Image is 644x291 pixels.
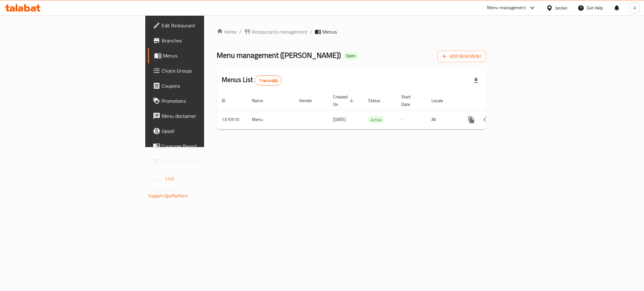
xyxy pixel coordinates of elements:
a: Grocery Checklist [148,154,253,169]
a: Support.OpsPlatform [148,192,188,200]
table: enhanced table [217,91,529,129]
a: Branches [148,33,253,48]
span: Active [368,116,384,124]
th: Actions [459,91,529,110]
a: Menu disclaimer [148,108,253,124]
span: Branches [162,37,248,44]
span: Locale [431,97,451,104]
span: Status [368,97,389,104]
button: Change Status [479,112,494,127]
span: [DATE] [333,115,346,124]
nav: breadcrumb [217,28,486,36]
a: Coupons [148,78,253,93]
div: Jordan [555,4,568,11]
span: Add New Menu [442,52,481,60]
a: Menus [148,48,253,63]
span: Start Date [401,93,419,108]
li: / [310,28,312,36]
div: Menu-management [487,4,526,12]
a: Edit Restaurant [148,18,253,33]
span: 1.0.0 [165,175,175,183]
span: Name [252,97,271,104]
span: Restaurants management [252,28,308,36]
span: Coupons [162,82,248,90]
a: Coverage Report [148,139,253,154]
a: Restaurants management [244,28,308,36]
h2: Menus List [222,75,282,85]
span: Menu disclaimer [162,112,248,120]
button: more [464,112,479,127]
td: - [396,110,426,129]
span: ID [222,97,234,104]
div: Total records count [255,75,282,85]
span: Menus [322,28,337,36]
span: Upsell [162,127,248,135]
td: Menu [247,110,294,129]
span: Menu management ( [PERSON_NAME] ) [217,48,341,62]
button: Add New Menu [437,51,486,62]
span: Menus [163,52,248,59]
span: A [633,4,636,11]
td: All [426,110,459,129]
span: Vendor [299,97,320,104]
div: Open [343,52,358,60]
span: Grocery Checklist [162,157,248,165]
span: Edit Restaurant [162,22,248,29]
div: Export file [469,73,484,88]
span: 1 record(s) [255,78,282,84]
span: Get support on: [148,185,177,194]
span: Coverage Report [162,142,248,150]
span: Open [343,53,358,58]
a: Upsell [148,124,253,139]
span: Promotions [162,97,248,105]
a: Promotions [148,93,253,108]
span: Version: [148,175,164,183]
span: Created On [333,93,356,108]
span: Choice Groups [162,67,248,74]
a: Choice Groups [148,63,253,78]
div: Active [368,116,384,124]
